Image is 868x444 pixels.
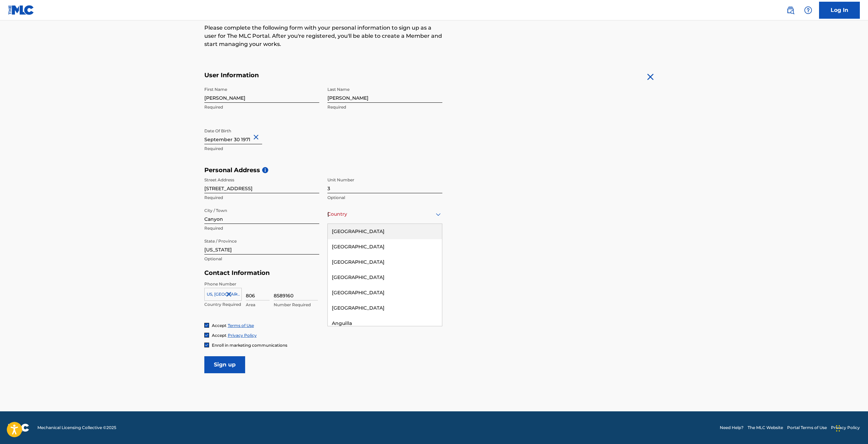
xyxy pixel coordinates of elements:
a: Public Search [784,3,797,17]
div: [GEOGRAPHIC_DATA] [328,285,442,300]
p: Country Required [204,301,242,308]
div: Anguilla [328,316,442,331]
a: The MLC Website [748,425,783,431]
img: close [645,71,656,82]
a: Privacy Policy [831,425,860,431]
p: Required [204,146,319,152]
img: checkbox [205,333,209,337]
span: Accept [212,333,226,338]
p: Required [204,225,319,231]
p: Required [327,104,442,110]
h5: User Information [204,71,442,79]
iframe: Chat Widget [834,411,868,444]
div: Help [801,3,815,17]
img: checkbox [205,323,209,327]
input: Sign up [204,356,245,373]
span: Mechanical Licensing Collective © 2025 [37,425,116,431]
button: Close [252,127,262,148]
a: Portal Terms of Use [787,425,827,431]
div: [GEOGRAPHIC_DATA] [328,300,442,316]
a: Log In [819,2,860,19]
a: Need Help? [720,425,744,431]
div: [GEOGRAPHIC_DATA] [328,224,442,239]
div: [GEOGRAPHIC_DATA] [328,239,442,254]
img: MLC Logo [8,5,34,15]
a: Privacy Policy [228,333,257,338]
span: i [262,167,268,173]
h5: Contact Information [204,269,442,277]
p: Area [246,302,270,308]
span: Enroll in marketing communications [212,343,287,348]
img: search [786,6,795,14]
div: [GEOGRAPHIC_DATA] [328,254,442,270]
img: logo [8,424,29,432]
div: Drag [836,418,840,439]
p: Required [204,195,319,201]
div: [GEOGRAPHIC_DATA] [328,270,442,285]
img: help [804,6,812,14]
p: Required [204,104,319,110]
p: Optional [204,256,319,262]
h5: Personal Address [204,166,664,174]
a: Terms of Use [228,323,254,328]
p: Please complete the following form with your personal information to sign up as a user for The ML... [204,24,442,48]
span: Accept [212,323,226,328]
p: Number Required [274,302,318,308]
p: Optional [327,195,442,201]
img: checkbox [205,343,209,347]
